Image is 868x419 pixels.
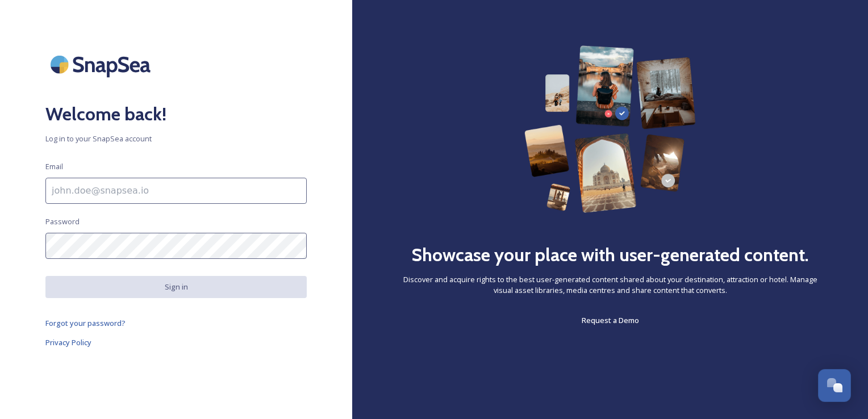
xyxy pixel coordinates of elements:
span: Forgot your password? [45,318,126,328]
a: Privacy Policy [45,336,307,349]
h2: Welcome back! [45,100,307,128]
img: 63b42ca75bacad526042e722_Group%20154-p-800.png [524,45,695,213]
a: Forgot your password? [45,316,307,330]
span: Request a Demo [582,315,639,325]
button: Open Chat [818,369,851,402]
img: SnapSea Logo [45,45,159,83]
span: Email [45,161,63,172]
span: Password [45,216,80,227]
h2: Showcase your place with user-generated content. [411,241,809,269]
a: Request a Demo [582,313,639,327]
input: john.doe@snapsea.io [45,178,307,204]
span: Discover and acquire rights to the best user-generated content shared about your destination, att... [398,274,823,296]
span: Privacy Policy [45,337,91,347]
button: Sign in [45,276,307,298]
span: Log in to your SnapSea account [45,133,307,144]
